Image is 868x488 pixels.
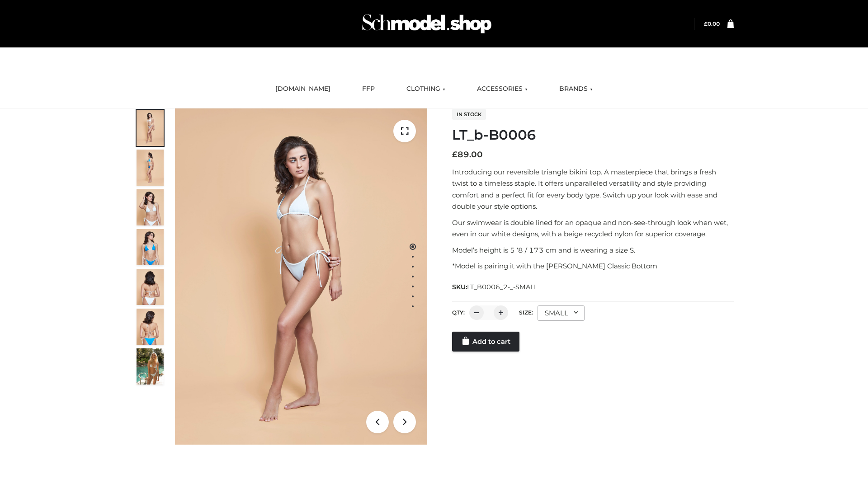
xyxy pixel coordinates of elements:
img: Schmodel Admin 964 [359,6,495,42]
img: ArielClassicBikiniTop_CloudNine_AzureSky_OW114ECO_8-scaled.jpg [137,309,164,345]
a: [DOMAIN_NAME] [269,79,337,99]
a: CLOTHING [400,79,452,99]
a: Add to cart [452,332,519,352]
p: Model’s height is 5 ‘8 / 173 cm and is wearing a size S. [452,244,734,256]
p: Our swimwear is double lined for an opaque and non-see-through look when wet, even in our white d... [452,217,734,240]
p: *Model is pairing it with the [PERSON_NAME] Classic Bottom [452,260,734,272]
span: £ [704,20,708,27]
bdi: 0.00 [704,20,720,27]
img: Arieltop_CloudNine_AzureSky2.jpg [137,348,164,385]
span: £ [452,150,458,160]
img: ArielClassicBikiniTop_CloudNine_AzureSky_OW114ECO_7-scaled.jpg [137,269,164,305]
a: ACCESSORIES [470,79,534,99]
img: ArielClassicBikiniTop_CloudNine_AzureSky_OW114ECO_1 [175,108,427,445]
img: ArielClassicBikiniTop_CloudNine_AzureSky_OW114ECO_2-scaled.jpg [137,150,164,186]
label: Size: [519,309,533,316]
p: Introducing our reversible triangle bikini top. A masterpiece that brings a fresh twist to a time... [452,166,734,212]
img: ArielClassicBikiniTop_CloudNine_AzureSky_OW114ECO_4-scaled.jpg [137,229,164,265]
h1: LT_b-B0006 [452,127,734,143]
div: SMALL [538,305,585,321]
label: QTY: [452,309,465,316]
img: ArielClassicBikiniTop_CloudNine_AzureSky_OW114ECO_3-scaled.jpg [137,189,164,225]
span: In stock [452,109,486,120]
span: SKU: [452,282,538,292]
a: £0.00 [704,20,720,27]
span: LT_B0006_2-_-SMALL [467,283,538,291]
img: ArielClassicBikiniTop_CloudNine_AzureSky_OW114ECO_1-scaled.jpg [137,110,164,146]
bdi: 89.00 [452,150,483,160]
a: FFP [355,79,382,99]
a: BRANDS [552,79,599,99]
